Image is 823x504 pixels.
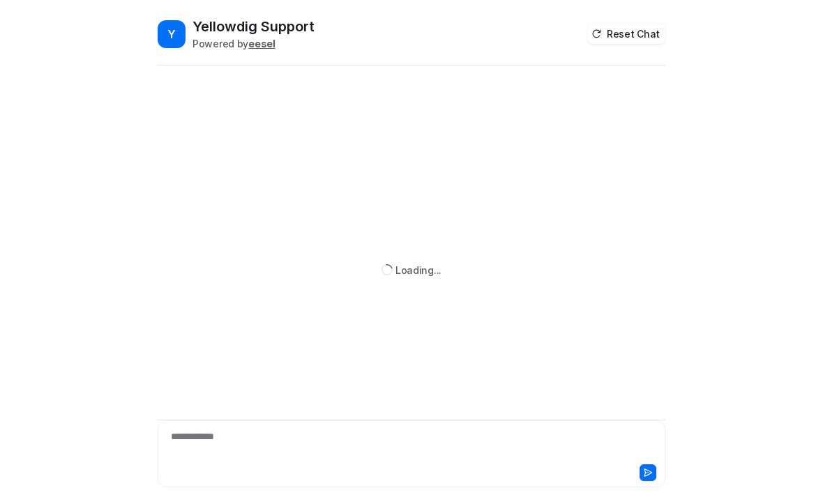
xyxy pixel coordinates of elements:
button: Reset Chat [587,24,665,44]
b: eesel [248,38,275,49]
div: Powered by [192,36,315,51]
span: Y [158,20,186,48]
div: Loading... [395,263,441,277]
h2: Yellowdig Support [192,17,315,36]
